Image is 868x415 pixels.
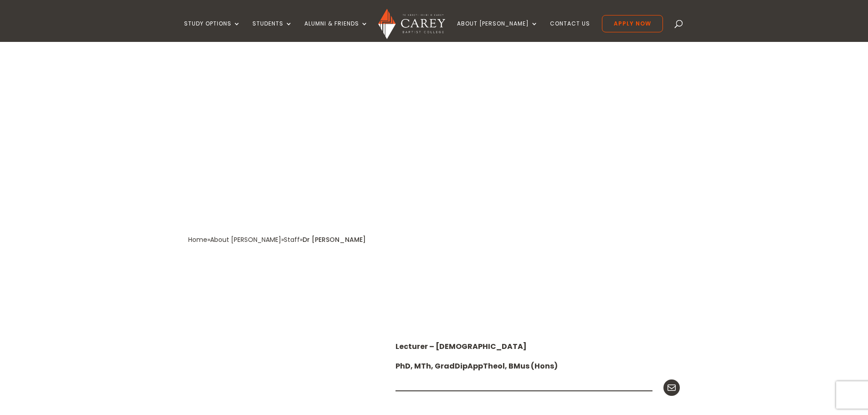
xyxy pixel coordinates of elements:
strong: PhD, MTh, GradDipAppTheol, BMus (Hons) [395,361,558,371]
a: Apply Now [602,15,663,32]
a: Study Options [184,20,241,42]
img: Carey Baptist College [378,9,445,39]
a: Staff [284,235,300,244]
div: » » » [188,234,303,246]
a: Home [188,235,207,244]
a: About [PERSON_NAME] [210,235,281,244]
a: Students [252,20,293,42]
div: Dr [PERSON_NAME] [303,234,366,246]
a: Alumni & Friends [304,20,368,42]
a: Contact Us [550,20,590,42]
strong: Lecturer – [DEMOGRAPHIC_DATA] [395,341,527,352]
a: About [PERSON_NAME] [457,20,538,42]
